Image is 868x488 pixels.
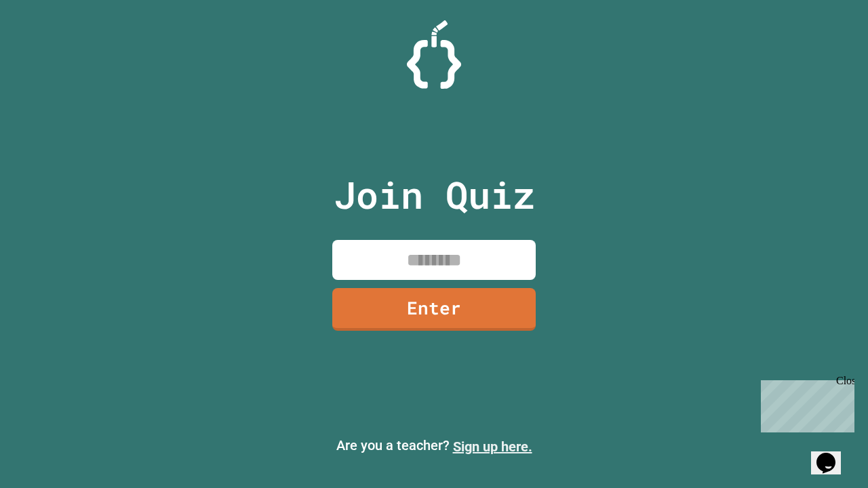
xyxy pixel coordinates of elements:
a: Enter [332,288,536,331]
img: Logo.svg [407,20,461,89]
iframe: chat widget [811,434,854,474]
p: Join Quiz [334,167,535,223]
a: Sign up here. [453,439,532,455]
p: Are you a teacher? [11,435,857,457]
div: Chat with us now!Close [5,5,94,86]
iframe: chat widget [755,375,854,432]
